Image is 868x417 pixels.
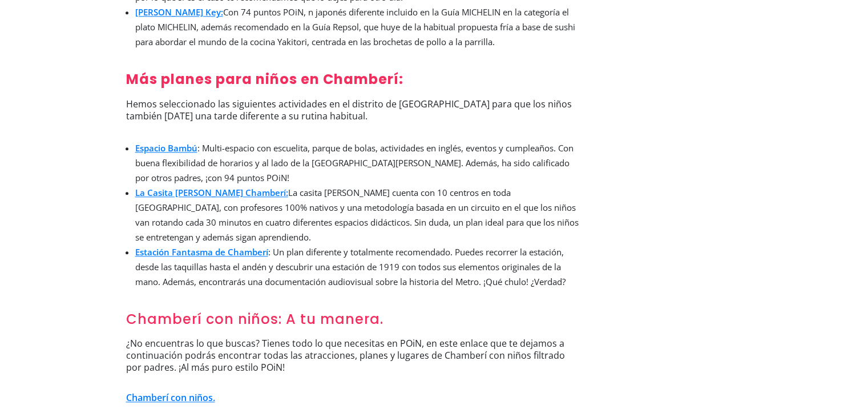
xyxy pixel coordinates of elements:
[135,185,580,244] li: La casita [PERSON_NAME] cuenta con 10 centros en toda [GEOGRAPHIC_DATA], con profesores 100% nati...
[126,98,580,131] p: Hemos seleccionado las siguientes actividades en el distrito de [GEOGRAPHIC_DATA] para que los ni...
[126,311,580,334] h2: Chamberí con niños: A tu manera.
[135,142,197,154] a: Espacio Bambú
[126,391,215,404] a: Chamberí con niños.
[135,6,223,18] a: [PERSON_NAME] Key:
[126,338,580,382] p: ¿No encuentras lo que buscas? Tienes todo lo que necesitas en POiN, en este enlace que te dejamos...
[135,187,288,198] a: La Casita [PERSON_NAME] Chamberí:
[126,70,403,89] strong: Más planes para niños en Chamberí:
[135,5,580,49] li: Con 74 puntos POiN, n japonés diferente incluido en la Guía MICHELIN en la categoría el plato MIC...
[135,246,268,258] a: Estación Fantasma de Chamberí
[135,244,580,289] li: : Un plan diferente y totalmente recomendado. Puedes recorrer la estación, desde las taquillas ha...
[135,141,580,185] li: : Multi-espacio con escuelita, parque de bolas, actividades en inglés, eventos y cumpleaños. Con ...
